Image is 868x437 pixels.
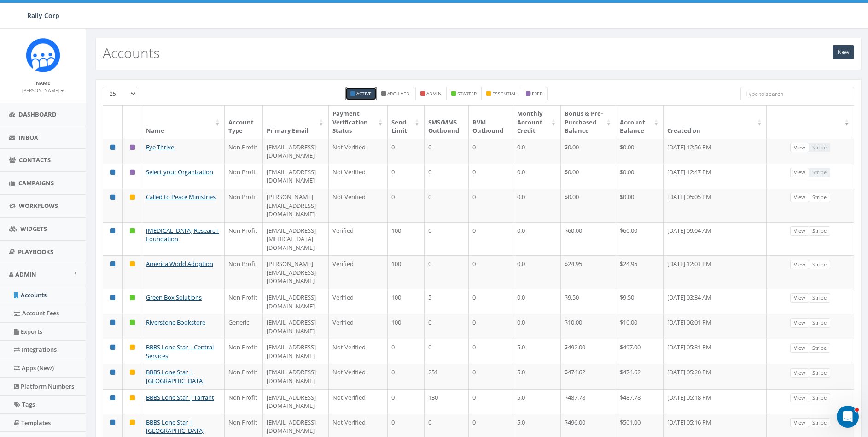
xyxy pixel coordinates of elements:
[561,389,616,414] td: $487.78
[616,164,664,189] td: $0.00
[469,106,513,139] th: RVM Outbound
[790,193,809,202] a: View
[146,293,202,301] a: Green Box Solutions
[225,189,263,222] td: Non Profit
[329,222,388,256] td: Verified
[837,406,859,428] iframe: Intercom live chat
[740,87,854,100] input: Type to search
[469,289,513,314] td: 0
[356,90,372,97] small: Active
[263,289,329,314] td: [EMAIL_ADDRESS][DOMAIN_NAME]
[426,90,442,97] small: admin
[469,339,513,364] td: 0
[809,293,830,303] a: Stripe
[664,255,767,289] td: [DATE] 12:01 PM
[146,318,205,326] a: Riverstone Bookstore
[664,189,767,222] td: [DATE] 05:05 PM
[388,314,424,339] td: 100
[513,289,561,314] td: 0.0
[457,90,477,97] small: starter
[790,293,809,303] a: View
[513,189,561,222] td: 0.0
[146,418,204,435] a: BBBS Lone Star | [GEOGRAPHIC_DATA]
[225,164,263,189] td: Non Profit
[36,80,50,86] small: Name
[225,389,263,414] td: Non Profit
[329,339,388,364] td: Not Verified
[790,168,809,177] a: View
[146,368,204,385] a: BBBS Lone Star | [GEOGRAPHIC_DATA]
[18,110,57,118] span: Dashboard
[513,164,561,189] td: 0.0
[146,143,174,151] a: Eye Thrive
[19,156,51,164] span: Contacts
[20,224,47,233] span: Widgets
[616,222,664,256] td: $60.00
[561,164,616,189] td: $0.00
[387,90,409,97] small: Archived
[388,139,424,164] td: 0
[329,389,388,414] td: Not Verified
[664,106,767,139] th: Created on: activate to sort column ascending
[388,222,424,256] td: 100
[425,364,469,389] td: 251
[225,314,263,339] td: Generic
[616,389,664,414] td: $487.78
[616,364,664,389] td: $474.62
[388,289,424,314] td: 100
[329,314,388,339] td: Verified
[790,343,809,353] a: View
[561,289,616,314] td: $9.50
[263,255,329,289] td: [PERSON_NAME][EMAIL_ADDRESS][DOMAIN_NAME]
[263,314,329,339] td: [EMAIL_ADDRESS][DOMAIN_NAME]
[388,189,424,222] td: 0
[425,339,469,364] td: 0
[664,364,767,389] td: [DATE] 05:20 PM
[513,139,561,164] td: 0.0
[329,289,388,314] td: Verified
[616,139,664,164] td: $0.00
[329,164,388,189] td: Not Verified
[26,38,60,72] img: Icon_1.png
[469,314,513,339] td: 0
[469,222,513,256] td: 0
[513,106,561,139] th: Monthly Account Credit: activate to sort column ascending
[664,289,767,314] td: [DATE] 03:34 AM
[388,389,424,414] td: 0
[225,255,263,289] td: Non Profit
[146,393,214,402] a: BBBS Lone Star | Tarrant
[664,164,767,189] td: [DATE] 12:47 PM
[790,226,809,236] a: View
[18,248,53,256] span: Playbooks
[513,314,561,339] td: 0.0
[616,289,664,314] td: $9.50
[616,189,664,222] td: $0.00
[22,86,64,94] a: [PERSON_NAME]
[664,389,767,414] td: [DATE] 05:18 PM
[664,139,767,164] td: [DATE] 12:56 PM
[388,106,424,139] th: Send Limit: activate to sort column ascending
[469,189,513,222] td: 0
[616,106,664,139] th: Account Balance: activate to sort column ascending
[18,133,38,142] span: Inbox
[225,289,263,314] td: Non Profit
[27,11,59,20] span: Rally Corp
[263,222,329,256] td: [EMAIL_ADDRESS][MEDICAL_DATA][DOMAIN_NAME]
[329,189,388,222] td: Not Verified
[513,255,561,289] td: 0.0
[263,189,329,222] td: [PERSON_NAME][EMAIL_ADDRESS][DOMAIN_NAME]
[425,314,469,339] td: 0
[388,339,424,364] td: 0
[809,226,830,236] a: Stripe
[388,164,424,189] td: 0
[425,255,469,289] td: 0
[469,164,513,189] td: 0
[561,314,616,339] td: $10.00
[532,90,542,97] small: free
[329,106,388,139] th: Payment Verification Status : activate to sort column ascending
[146,168,213,176] a: Select your Organization
[664,222,767,256] td: [DATE] 09:04 AM
[809,343,830,353] a: Stripe
[388,255,424,289] td: 100
[809,260,830,270] a: Stripe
